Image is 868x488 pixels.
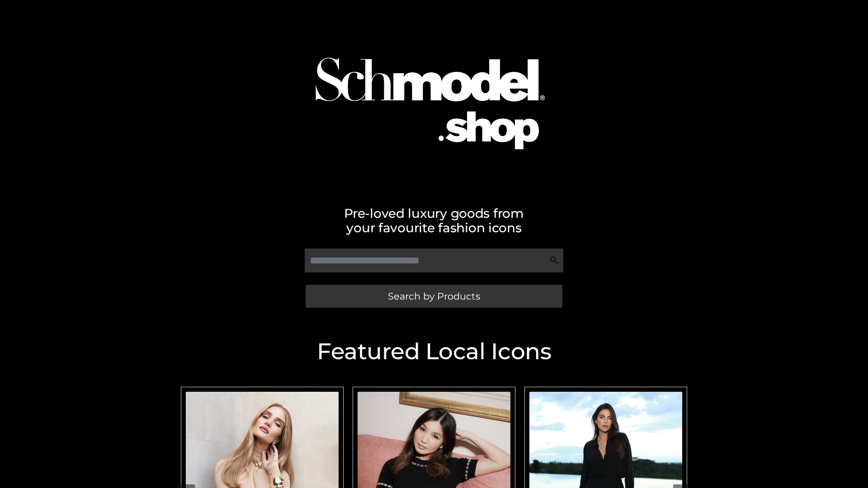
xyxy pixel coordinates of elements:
h2: Featured Local Icons​ [176,340,692,363]
h2: Pre-loved luxury goods from your favourite fashion icons [176,206,692,235]
span: Search by Products [388,291,480,301]
a: Search by Products [306,285,562,308]
img: Search Icon [550,256,559,265]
